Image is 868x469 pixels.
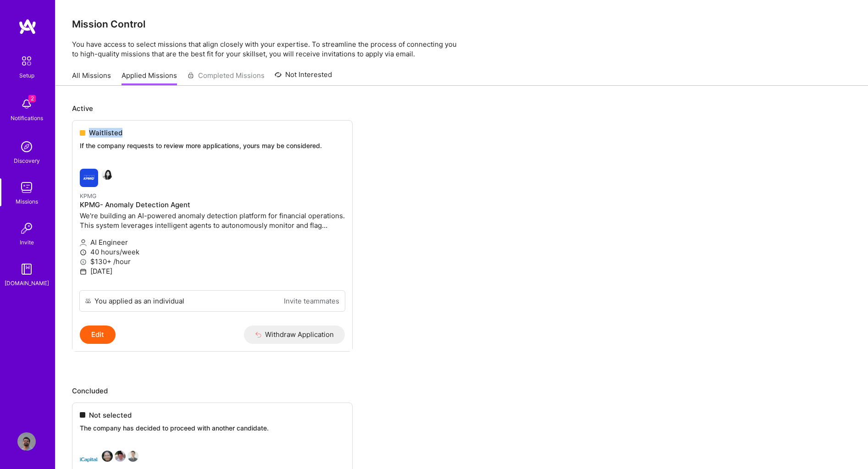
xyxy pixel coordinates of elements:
[72,104,851,113] p: Active
[18,18,37,35] img: logo
[284,296,339,306] a: Invite teammates
[20,237,34,247] div: Invite
[72,161,352,290] a: KPMG company logoCarleen PanKPMGKPMG- Anomaly Detection AgentWe're building an AI-powered anomaly...
[17,432,36,451] img: User Avatar
[89,128,122,138] span: Waitlisted
[17,95,36,113] img: bell
[80,169,98,187] img: KPMG company logo
[80,237,345,247] p: AI Engineer
[80,257,345,266] p: $130+ /hour
[14,156,40,166] div: Discovery
[275,69,332,86] a: Not Interested
[28,95,36,102] span: 2
[16,197,38,206] div: Missions
[17,138,36,156] img: discovery
[17,219,36,237] img: Invite
[80,247,345,257] p: 40 hours/week
[5,278,49,288] div: [DOMAIN_NAME]
[72,71,111,86] a: All Missions
[80,239,87,246] i: icon Applicant
[80,201,345,209] h4: KPMG- Anomaly Detection Agent
[80,211,345,230] p: We're building an AI-powered anomaly detection platform for financial operations. This system lev...
[244,326,345,344] button: Withdraw Application
[72,18,851,30] h3: Mission Control
[102,169,113,180] img: Carleen Pan
[72,39,851,59] p: You have access to select missions that align closely with your expertise. To streamline the proc...
[17,260,36,278] img: guide book
[72,386,851,396] p: Concluded
[19,71,34,80] div: Setup
[15,432,38,451] a: User Avatar
[122,71,177,86] a: Applied Missions
[80,326,116,344] button: Edit
[80,268,87,275] i: icon Calendar
[17,51,36,71] img: setup
[94,296,184,306] div: You applied as an individual
[80,141,345,150] p: If the company requests to review more applications, yours may be considered.
[80,249,87,256] i: icon Clock
[80,266,345,276] p: [DATE]
[80,259,87,265] i: icon MoneyGray
[17,178,36,197] img: teamwork
[80,193,96,199] small: KPMG
[11,113,43,123] div: Notifications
